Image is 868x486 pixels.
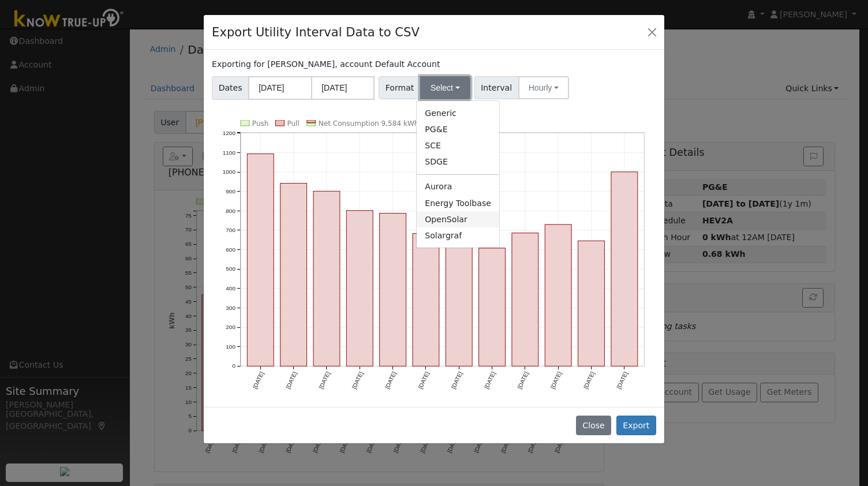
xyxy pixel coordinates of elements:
button: Export [616,416,656,435]
text: [DATE] [384,371,398,390]
rect: onclick="" [612,172,638,367]
a: PG&E [417,121,499,137]
text: 700 [226,227,235,233]
rect: onclick="" [380,213,406,366]
text: 400 [226,285,235,291]
rect: onclick="" [545,225,572,367]
button: Close [644,24,660,40]
h4: Export Utility Interval Data to CSV [212,23,420,42]
text: [DATE] [252,371,265,390]
rect: onclick="" [248,154,274,366]
rect: onclick="" [313,191,340,366]
rect: onclick="" [578,241,605,366]
label: Exporting for [PERSON_NAME], account Default Account [212,58,440,70]
text: [DATE] [517,371,530,390]
text: [DATE] [318,371,331,390]
text: 0 [232,363,235,369]
text: 200 [226,324,235,330]
rect: onclick="" [446,230,473,367]
button: Select [420,76,470,99]
text: Net Consumption 9,584 kWh [319,119,419,128]
rect: onclick="" [347,211,373,367]
a: SCE [417,138,499,154]
text: [DATE] [583,371,596,390]
text: [DATE] [616,371,629,390]
text: 1100 [223,149,236,155]
button: Hourly [518,76,569,99]
a: Generic [417,105,499,121]
a: Energy Toolbase [417,195,499,211]
rect: onclick="" [280,183,307,366]
text: 900 [226,188,235,195]
a: SDGE [417,154,499,170]
text: 1000 [223,169,236,175]
span: Interval [474,76,519,99]
text: Pull [287,119,300,128]
a: Solargraf [417,227,499,244]
text: 600 [226,246,235,253]
text: [DATE] [484,371,497,390]
button: Close [576,416,611,435]
rect: onclick="" [479,248,506,367]
text: 500 [226,266,235,272]
text: [DATE] [549,371,563,390]
text: Push [252,119,269,128]
text: [DATE] [450,371,463,390]
rect: onclick="" [512,233,538,367]
text: [DATE] [417,371,431,390]
text: 300 [226,305,235,311]
text: 1200 [223,130,236,136]
text: 800 [226,207,235,214]
rect: onclick="" [413,234,439,367]
text: [DATE] [351,371,364,390]
text: 100 [226,343,235,350]
span: Dates [212,76,249,100]
a: OpenSolar [417,211,499,227]
span: Format [379,76,421,99]
a: Aurora [417,179,499,195]
text: [DATE] [285,371,298,390]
